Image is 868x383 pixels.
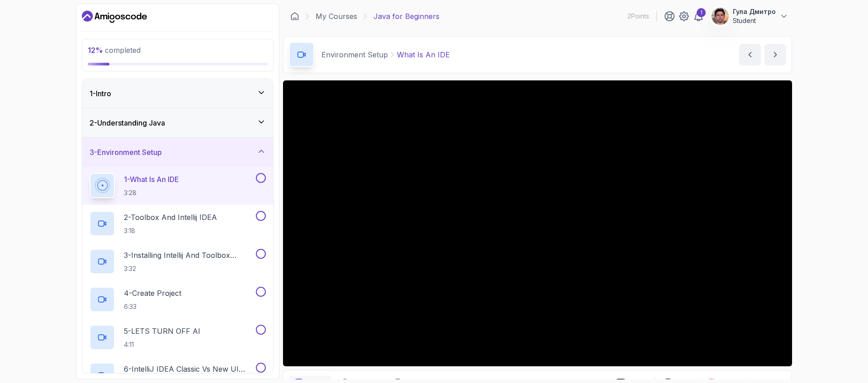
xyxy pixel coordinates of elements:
[696,183,859,342] iframe: chat widget
[397,49,450,60] p: What Is An IDE
[90,173,266,198] button: 1-What Is An IDE3:28
[764,44,786,65] button: next content
[124,226,217,235] p: 3:18
[82,9,147,24] a: Dashboard
[711,7,788,25] button: user profile imageГула ДмитроStudent
[290,12,299,21] a: Dashboard
[627,12,649,21] p: 2 Points
[830,347,859,374] iframe: chat widget
[90,325,266,350] button: 5-LETS TURN OFF AI4:11
[124,264,254,273] p: 3:32
[283,80,792,366] iframe: 1 - What is an IDE
[90,211,266,236] button: 2-Toolbox And Intellij IDEA3:18
[90,117,165,128] h3: 2 - Understanding Java
[124,302,181,311] p: 6:33
[82,138,273,167] button: 3-Environment Setup
[90,147,162,158] h3: 3 - Environment Setup
[82,79,273,108] button: 1-Intro
[316,11,357,22] a: My Courses
[712,8,729,25] img: user profile image
[90,249,266,274] button: 3-Installing Intellij And Toolbox Configuration3:32
[697,8,706,17] div: 1
[90,287,266,312] button: 4-Create Project6:33
[739,44,761,65] button: previous content
[124,250,254,261] p: 3 - Installing Intellij And Toolbox Configuration
[124,212,217,223] p: 2 - Toolbox And Intellij IDEA
[90,88,111,99] h3: 1 - Intro
[124,340,200,349] p: 4:11
[88,46,141,55] span: completed
[373,11,439,22] p: Java for Beginners
[321,49,388,60] p: Environment Setup
[124,188,179,197] p: 3:28
[82,108,273,137] button: 2-Understanding Java
[124,174,179,185] p: 1 - What Is An IDE
[124,326,200,336] p: 5 - LETS TURN OFF AI
[693,11,704,22] a: 1
[124,288,181,299] p: 4 - Create Project
[733,7,776,16] p: Гула Дмитро
[733,16,776,25] p: Student
[88,46,103,55] span: 12 %
[124,364,254,374] p: 6 - IntelliJ IDEA Classic Vs New UI (User Interface)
